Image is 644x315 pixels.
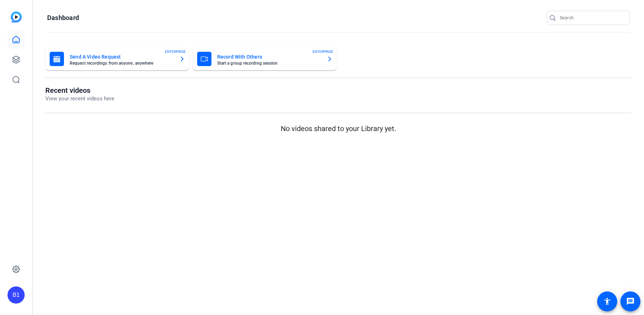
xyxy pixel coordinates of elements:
mat-icon: message [626,297,635,306]
input: Search [560,14,624,22]
button: Record With OthersStart a group recording sessionENTERPRISE [193,47,337,70]
h1: Recent videos [45,86,114,95]
span: ENTERPRISE [165,49,186,54]
mat-card-subtitle: Request recordings from anyone, anywhere [70,61,174,65]
button: Send A Video RequestRequest recordings from anyone, anywhereENTERPRISE [45,47,189,70]
div: B1 [8,286,25,304]
h1: Dashboard [47,14,79,22]
mat-card-title: Send A Video Request [70,52,174,61]
mat-icon: accessibility [603,297,611,306]
mat-card-title: Record With Others [217,52,321,61]
p: No videos shared to your Library yet. [45,123,631,134]
mat-card-subtitle: Start a group recording session [217,61,321,65]
p: View your recent videos here [45,95,114,103]
span: ENTERPRISE [313,49,333,54]
img: blue-gradient.svg [11,11,22,22]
